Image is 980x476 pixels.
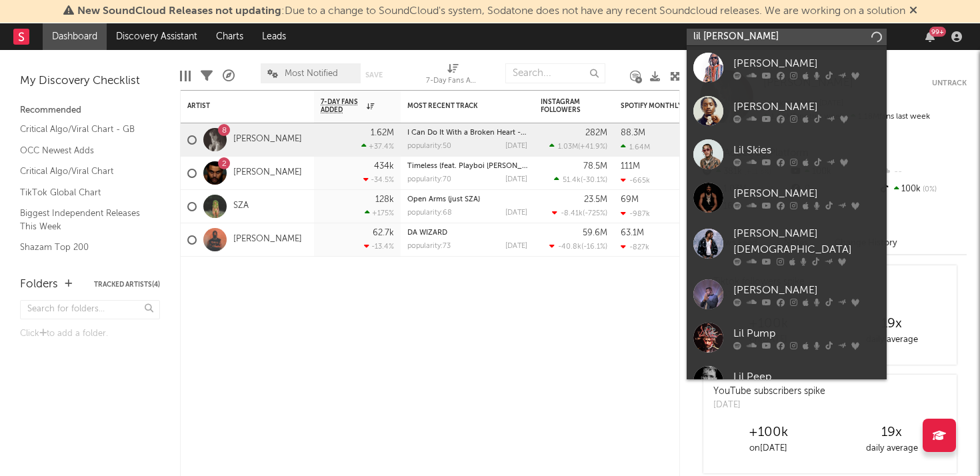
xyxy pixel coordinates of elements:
[77,6,281,17] span: New SoundCloud Releases not updating
[621,129,645,137] div: 88.3M
[687,29,887,45] input: Search for artists
[707,441,830,457] div: on [DATE]
[733,325,880,341] div: Lil Pump
[180,57,191,95] div: Edit Columns
[233,234,302,245] a: [PERSON_NAME]
[830,441,953,457] div: daily average
[561,210,583,217] span: -8.41k
[505,209,527,217] div: [DATE]
[20,164,147,179] a: Critical Algo/Viral Chart
[407,229,527,237] div: DA WIZARD
[20,277,58,293] div: Folders
[541,98,587,114] div: Instagram Followers
[733,99,880,115] div: [PERSON_NAME]
[713,385,825,399] div: YouTube subscribers spike
[407,229,447,237] a: DA WIZARD
[621,195,639,204] div: 69M
[363,175,394,184] div: -34.5 %
[621,143,650,151] div: 1.64M
[687,46,887,89] a: [PERSON_NAME]
[621,229,644,237] div: 63.1M
[364,242,394,251] div: -13.4 %
[621,176,650,185] div: -665k
[921,186,937,193] span: 0 %
[20,300,160,319] input: Search for folders...
[407,209,452,217] div: popularity: 68
[373,229,394,237] div: 62.7k
[94,281,160,288] button: Tracked Artists(4)
[558,243,581,251] span: -40.8k
[549,242,607,251] div: ( )
[687,133,887,176] a: Lil Skies
[201,57,213,95] div: Filters
[233,167,302,179] a: [PERSON_NAME]
[563,177,581,184] span: 51.4k
[361,142,394,151] div: +37.4 %
[580,143,605,151] span: +41.9 %
[687,89,887,133] a: [PERSON_NAME]
[20,122,147,137] a: Critical Algo/Viral Chart - GB
[77,6,905,17] span: : Due to a change to SoundCloud's system, Sodatone does not have any recent Soundcloud releases. ...
[426,57,479,95] div: 7-Day Fans Added (7-Day Fans Added)
[707,425,830,441] div: +100k
[374,162,394,171] div: 434k
[407,129,527,137] div: I Can Do It With a Broken Heart - Dombresky Remix
[365,209,394,217] div: +175 %
[233,201,249,212] a: SZA
[733,226,880,258] div: [PERSON_NAME][DEMOGRAPHIC_DATA]
[932,77,967,90] button: Untrack
[733,369,880,385] div: Lil Peep
[687,176,887,219] a: [PERSON_NAME]
[621,162,640,171] div: 111M
[407,196,480,203] a: Open Arms (just SZA)
[375,195,394,204] div: 128k
[321,98,363,114] span: 7-Day Fans Added
[407,196,527,203] div: Open Arms (just SZA)
[20,73,160,89] div: My Discovery Checklist
[583,177,605,184] span: -30.1 %
[621,209,650,218] div: -987k
[687,219,887,273] a: [PERSON_NAME][DEMOGRAPHIC_DATA]
[407,143,451,150] div: popularity: 50
[583,229,607,237] div: 59.6M
[687,316,887,359] a: Lil Pump
[733,185,880,201] div: [PERSON_NAME]
[207,23,253,50] a: Charts
[107,23,207,50] a: Discovery Assistant
[223,57,235,95] div: A&R Pipeline
[20,206,147,233] a: Biggest Independent Releases This Week
[621,243,649,251] div: -827k
[407,163,611,170] a: Timeless (feat. Playboi [PERSON_NAME] & Doechii) - Remix
[878,181,967,198] div: 100k
[20,143,147,158] a: OCC Newest Adds
[552,209,607,217] div: ( )
[585,129,607,137] div: 282M
[621,102,721,110] div: Spotify Monthly Listeners
[830,316,953,332] div: 19 x
[407,176,451,183] div: popularity: 70
[20,103,160,119] div: Recommended
[407,243,451,250] div: popularity: 73
[365,71,383,79] button: Save
[505,243,527,250] div: [DATE]
[505,143,527,150] div: [DATE]
[285,69,338,78] span: Most Notified
[20,185,147,200] a: TikTok Global Chart
[929,27,946,37] div: 99 +
[733,55,880,71] div: [PERSON_NAME]
[583,243,605,251] span: -16.1 %
[371,129,394,137] div: 1.62M
[830,332,953,348] div: daily average
[687,359,887,403] a: Lil Peep
[733,282,880,298] div: [PERSON_NAME]
[426,73,479,89] div: 7-Day Fans Added (7-Day Fans Added)
[909,6,917,17] span: Dismiss
[585,210,605,217] span: -725 %
[187,102,287,110] div: Artist
[253,23,295,50] a: Leads
[687,273,887,316] a: [PERSON_NAME]
[558,143,578,151] span: 1.03M
[733,142,880,158] div: Lil Skies
[20,326,160,342] div: Click to add a folder.
[407,129,604,137] a: I Can Do It With a Broken Heart - [PERSON_NAME] Remix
